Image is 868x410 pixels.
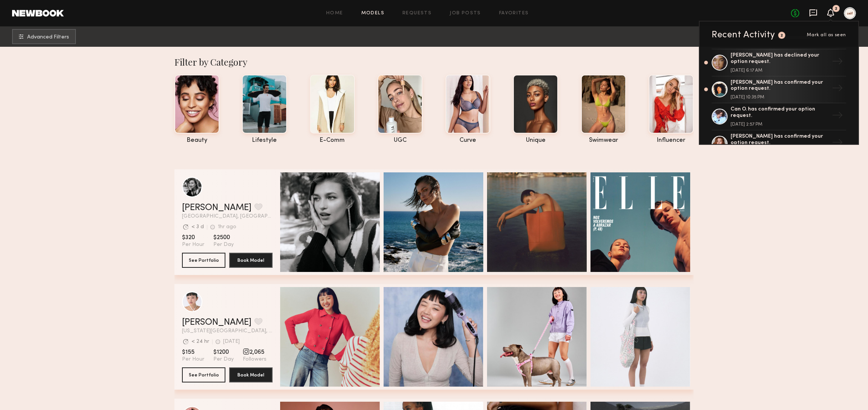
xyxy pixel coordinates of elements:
[450,11,481,16] a: Job Posts
[191,339,209,344] div: < 24 hr
[213,234,234,241] span: $2500
[829,107,846,126] div: →
[213,349,234,356] span: $1200
[829,134,846,154] div: →
[731,106,829,119] div: Can O. has confirmed your option request.
[182,356,204,363] span: Per Hour
[12,29,76,44] button: Advanced Filters
[402,11,432,16] a: Requests
[213,356,234,363] span: Per Day
[174,137,219,144] div: beauty
[581,137,626,144] div: swimwear
[182,318,251,327] a: [PERSON_NAME]
[213,241,234,248] span: Per Day
[182,349,204,356] span: $155
[835,7,837,11] div: 2
[446,137,490,144] div: curve
[712,131,846,158] a: [PERSON_NAME] has confirmed your option request.→
[807,33,846,37] span: Mark all as seen
[712,31,775,40] div: Recent Activity
[174,56,694,68] div: Filter by Category
[731,134,829,146] div: [PERSON_NAME] has confirmed your option request.
[731,122,829,127] div: [DATE] 2:57 PM
[829,53,846,72] div: →
[182,234,204,241] span: $320
[326,11,343,16] a: Home
[712,77,846,104] a: [PERSON_NAME] has confirmed your option request.[DATE] 10:35 PM→
[223,339,240,344] div: [DATE]
[182,367,225,382] button: See Portfolio
[649,137,694,144] div: influencer
[780,34,783,38] div: 2
[229,367,273,382] button: Book Model
[310,137,355,144] div: e-comm
[731,95,829,100] div: [DATE] 10:35 PM
[191,224,204,230] div: < 3 d
[242,137,287,144] div: lifestyle
[182,329,273,334] span: [US_STATE][GEOGRAPHIC_DATA], [GEOGRAPHIC_DATA]
[731,80,829,92] div: [PERSON_NAME] has confirmed your option request.
[712,49,846,77] a: [PERSON_NAME] has declined your option request.[DATE] 6:17 AM→
[361,11,384,16] a: Models
[182,241,204,248] span: Per Hour
[378,137,422,144] div: UGC
[182,203,251,212] a: [PERSON_NAME]
[829,80,846,99] div: →
[27,35,69,40] span: Advanced Filters
[513,137,558,144] div: unique
[243,356,267,363] span: Followers
[499,11,529,16] a: Favorites
[243,349,267,356] span: 2,065
[182,214,273,219] span: [GEOGRAPHIC_DATA], [GEOGRAPHIC_DATA]
[731,52,829,65] div: [PERSON_NAME] has declined your option request.
[218,224,236,230] div: 1hr ago
[712,103,846,131] a: Can O. has confirmed your option request.[DATE] 2:57 PM→
[182,253,225,268] button: See Portfolio
[731,68,829,73] div: [DATE] 6:17 AM
[229,253,273,268] button: Book Model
